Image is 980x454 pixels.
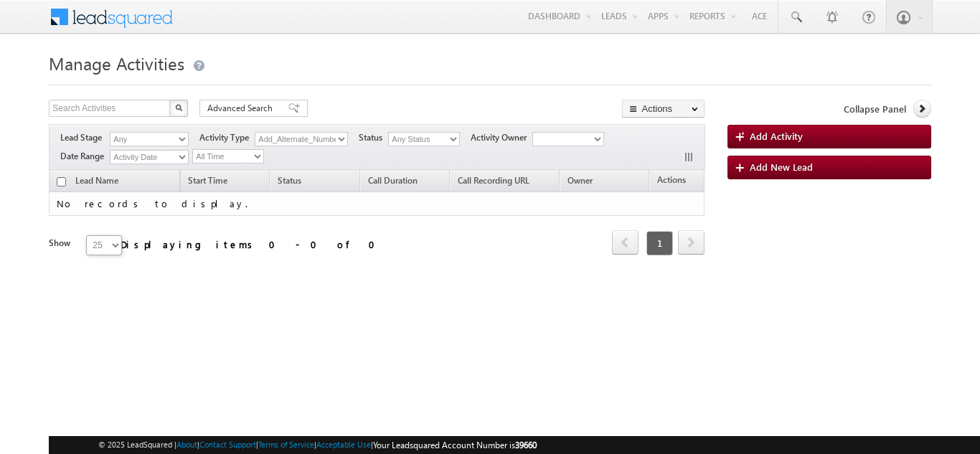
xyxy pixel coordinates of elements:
a: About [176,440,197,449]
span: Add Activity [750,130,803,142]
span: Status [359,131,388,144]
span: Your Leadsquared Account Number is [373,440,537,450]
a: Call Duration [361,173,425,191]
span: 1 [646,231,673,255]
a: Acceptable Use [316,440,371,449]
span: Status [278,175,301,186]
span: Lead Stage [60,131,108,144]
a: Terms of Service [258,440,314,449]
a: next [678,232,705,255]
span: Activity Owner [471,131,532,144]
span: © 2025 LeadSquared | | | | | [98,438,537,452]
span: Owner [567,175,593,186]
a: Status [270,173,308,191]
span: Activity Type [199,131,255,144]
input: Check all records [57,177,66,186]
a: Start Time [181,173,235,191]
a: Contact Support [199,440,256,449]
span: Add New Lead [750,161,813,173]
div: Show [49,237,75,250]
span: next [678,230,705,255]
span: 39660 [515,440,537,450]
span: Advanced Search [207,102,277,115]
div: Displaying items 0 - 0 of 0 [121,236,384,252]
span: Start Time [188,175,227,186]
a: prev [612,232,639,255]
span: Call Duration [368,175,418,186]
td: No records to display. [49,192,705,216]
span: prev [612,230,639,255]
img: Search [175,104,182,111]
span: Manage Activities [49,52,184,75]
button: Actions [622,100,705,118]
span: Actions [650,172,693,191]
span: Collapse Panel [844,103,906,115]
span: Call Recording URL [458,175,529,186]
span: Lead Name [68,173,126,191]
span: Date Range [60,150,110,163]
